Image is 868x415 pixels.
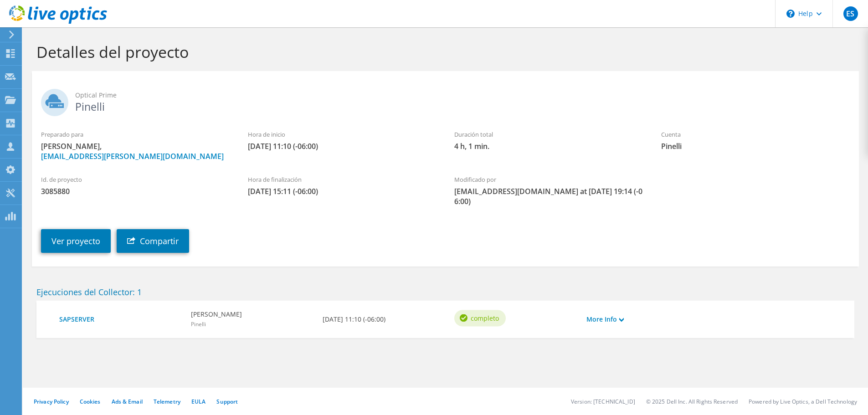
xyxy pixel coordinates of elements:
label: Hora de finalización [248,175,437,184]
b: [PERSON_NAME] [191,309,242,319]
label: Preparado para [41,130,230,139]
li: Powered by Live Optics, a Dell Technology [749,398,857,405]
h2: Ejecuciones del Collector: 1 [36,287,854,297]
span: [DATE] 11:10 (-06:00) [248,141,437,151]
span: [DATE] 15:11 (-06:00) [248,186,437,196]
span: Optical Prime [75,90,850,100]
a: Support [216,398,238,405]
a: Privacy Policy [34,398,69,405]
a: Ver proyecto [41,229,111,253]
label: Modificado por [454,175,643,184]
li: © 2025 Dell Inc. All Rights Reserved [646,398,738,405]
label: Cuenta [661,130,850,139]
a: Compartir [117,229,189,253]
b: [DATE] 11:10 (-06:00) [323,314,385,324]
span: ES [843,6,858,21]
span: [EMAIL_ADDRESS][DOMAIN_NAME] at [DATE] 19:14 (-06:00) [454,186,643,206]
a: More Info [586,314,624,324]
a: [EMAIL_ADDRESS][PERSON_NAME][DOMAIN_NAME] [41,151,224,161]
span: [PERSON_NAME], [41,141,230,161]
a: Cookies [80,398,101,405]
span: Pinelli [191,320,206,328]
span: 3085880 [41,186,230,196]
h1: Detalles del proyecto [36,42,850,61]
label: Id. de proyecto [41,175,230,184]
a: Ads & Email [112,398,143,405]
h2: Pinelli [41,89,850,112]
label: Duración total [454,130,643,139]
span: completo [471,313,499,323]
span: Pinelli [661,141,850,151]
svg: \n [786,10,795,18]
a: SAPSERVER [59,314,182,324]
li: Version: [TECHNICAL_ID] [571,398,635,405]
span: 4 h, 1 min. [454,141,643,151]
a: Telemetry [154,398,180,405]
a: EULA [191,398,205,405]
label: Hora de inicio [248,130,437,139]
